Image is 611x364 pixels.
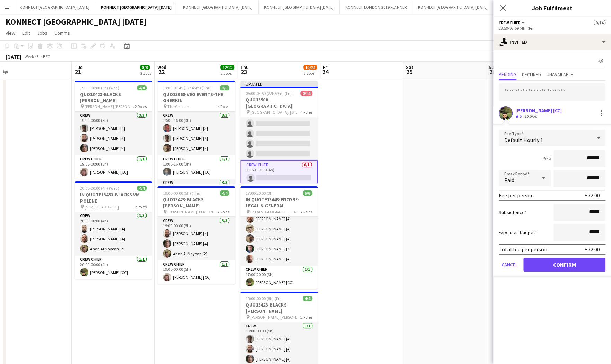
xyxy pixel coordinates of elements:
[163,85,212,90] span: 13:00-01:45 (12h45m) (Thu)
[239,68,249,76] span: 23
[585,246,600,253] div: £72.00
[504,177,514,184] span: Paid
[157,186,235,284] app-job-card: 19:00-00:00 (5h) (Thu)4/4QUO13423-BLACKS [PERSON_NAME] [PERSON_NAME] [PERSON_NAME], [PERSON_NAME]...
[85,104,135,109] span: [PERSON_NAME] [PERSON_NAME], [PERSON_NAME], London SW1W 8EL
[499,192,534,199] div: Fee per person
[23,54,40,59] span: Week 43
[493,34,611,50] div: Invited
[135,104,147,109] span: 2 Roles
[499,258,521,272] button: Cancel
[157,260,235,284] app-card-role: Crew Chief1/119:00-00:00 (5h)[PERSON_NAME] [CC]
[157,64,166,70] span: Wed
[504,136,543,143] span: Default Hourly 1
[220,65,234,70] span: 12/12
[167,209,218,214] span: [PERSON_NAME] [PERSON_NAME], [PERSON_NAME], London SW1W 8EL
[3,28,18,37] a: View
[303,296,312,301] span: 4/4
[75,81,152,179] app-job-card: 19:00-00:00 (5h) (Wed)4/4QUO13423-BLACKS [PERSON_NAME] [PERSON_NAME] [PERSON_NAME], [PERSON_NAME]...
[246,190,274,196] span: 17:00-20:00 (3h)
[52,28,73,37] a: Comms
[322,68,329,76] span: 24
[240,186,318,289] div: 17:00-20:00 (3h)6/6IN QUOTE13443-ENCORE-LEGAL & GENERAL Legal & [GEOGRAPHIC_DATA][STREET_ADDRESS]...
[137,186,147,191] span: 4/4
[220,85,229,90] span: 8/8
[140,65,150,70] span: 8/8
[323,64,329,70] span: Fri
[218,209,229,214] span: 2 Roles
[240,160,318,185] app-card-role: Crew Chief0/123:59-03:59 (4h)
[177,0,259,14] button: KONNECT [GEOGRAPHIC_DATA] [DATE]
[594,20,605,25] span: 0/14
[499,209,527,215] label: Subsistence
[34,28,50,37] a: Jobs
[300,314,312,320] span: 2 Roles
[157,81,235,184] app-job-card: 13:00-01:45 (12h45m) (Thu)8/8QUO13368-VEO EVENTS-THE GHERKIN The Gherkin4 RolesCrew3/313:00-16:00...
[167,104,189,109] span: The Gherkin
[157,91,235,104] h3: QUO13368-VEO EVENTS-THE GHERKIN
[22,30,30,36] span: Edit
[80,85,119,90] span: 19:00-00:00 (5h) (Wed)
[37,30,47,36] span: Jobs
[489,64,497,70] span: Sun
[499,246,547,253] div: Total fee per person
[140,71,151,76] div: 2 Jobs
[259,0,340,14] button: KONNECT [GEOGRAPHIC_DATA] [DATE]
[163,190,202,196] span: 19:00-00:00 (5h) (Thu)
[157,179,235,222] app-card-role: Crew3/3
[75,91,152,104] h3: QUO13423-BLACKS [PERSON_NAME]
[250,209,300,214] span: Legal & [GEOGRAPHIC_DATA][STREET_ADDRESS][PERSON_NAME]
[14,0,95,14] button: KONNECT [GEOGRAPHIC_DATA] [DATE]
[75,256,152,279] app-card-role: Crew Chief1/120:00-00:00 (4h)[PERSON_NAME] [CC]
[73,68,82,76] span: 21
[499,229,537,236] label: Expenses budget
[240,202,318,266] app-card-role: Crew5/517:00-20:00 (3h)[PERSON_NAME] [4][PERSON_NAME] [4][PERSON_NAME] [4][PERSON_NAME] [3][PERSO...
[240,97,318,109] h3: QUO13508-[GEOGRAPHIC_DATA]
[6,17,147,27] h1: KONNECT [GEOGRAPHIC_DATA] [DATE]
[240,81,318,184] app-job-card: Updated05:00-03:59 (22h59m) (Fri)0/14QUO13508-[GEOGRAPHIC_DATA] [GEOGRAPHIC_DATA], [STREET_ADDRES...
[340,0,412,14] button: KONNECT LONDON 2019 PLANNER
[240,266,318,289] app-card-role: Crew Chief1/117:00-20:00 (3h)[PERSON_NAME] [CC]
[240,77,318,160] app-card-role: Crew0/723:59-03:59 (4h)
[75,64,82,70] span: Tue
[75,181,152,279] div: 20:00-00:00 (4h) (Wed)4/4IN QUOTE13453-BLACKS VM-POLENE [STREET_ADDRESS]2 RolesCrew3/320:00-00:00...
[523,114,539,119] div: 15.5km
[303,65,317,70] span: 10/24
[520,114,522,119] span: 5
[303,190,312,196] span: 6/6
[499,72,516,77] span: Pending
[157,112,235,155] app-card-role: Crew3/313:00-16:00 (3h)[PERSON_NAME] [3][PERSON_NAME] [4][PERSON_NAME] [4]
[547,72,573,77] span: Unavailable
[250,314,300,320] span: [PERSON_NAME] [PERSON_NAME], [PERSON_NAME], London SW1W 8EL
[585,192,600,199] div: £72.00
[304,71,317,76] div: 3 Jobs
[220,190,229,196] span: 4/4
[137,85,147,90] span: 4/4
[499,20,526,25] button: Crew Chief
[300,91,312,96] span: 0/14
[75,155,152,179] app-card-role: Crew Chief1/119:00-00:00 (5h)[PERSON_NAME] [CC]
[75,192,152,204] h3: IN QUOTE13453-BLACKS VM-POLENE
[6,53,21,60] div: [DATE]
[406,64,413,70] span: Sat
[75,212,152,256] app-card-role: Crew3/320:00-00:00 (4h)[PERSON_NAME] [4][PERSON_NAME] [4]Anan Al Nayean [2]
[135,204,147,210] span: 2 Roles
[43,54,50,59] div: BST
[95,0,177,14] button: KONNECT [GEOGRAPHIC_DATA] [DATE]
[221,71,234,76] div: 2 Jobs
[405,68,413,76] span: 25
[523,258,605,272] button: Confirm
[54,30,70,36] span: Comms
[488,68,497,76] span: 26
[240,302,318,314] h3: QUO13423-BLACKS [PERSON_NAME]
[300,109,312,115] span: 4 Roles
[156,68,166,76] span: 22
[6,30,15,36] span: View
[515,107,562,114] div: [PERSON_NAME] [CC]
[499,20,520,25] span: Crew Chief
[412,0,494,14] button: KONNECT [GEOGRAPHIC_DATA] [DATE]
[246,296,282,301] span: 19:00-00:00 (5h) (Fri)
[250,109,300,115] span: [GEOGRAPHIC_DATA], [STREET_ADDRESS]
